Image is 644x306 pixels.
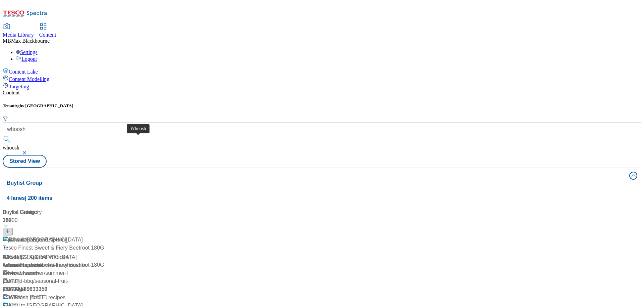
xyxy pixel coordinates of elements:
[3,216,91,224] div: 359
[39,32,56,38] span: Content
[3,24,34,38] a: Media Library
[3,168,641,206] button: Buylist Group4 lanes| 200 items
[3,155,47,168] button: Stored View
[9,76,49,82] span: Content Modelling
[16,49,38,55] a: Settings
[3,68,641,75] a: Content Lake
[16,56,37,62] a: Logout
[3,82,641,90] a: Targeting
[3,116,8,121] svg: Search Filters
[3,208,91,216] div: Buylist Category
[3,253,77,261] div: New to [GEOGRAPHIC_DATA]
[3,123,641,136] input: Search
[3,262,44,268] span: / whoosh-summer
[3,294,91,302] div: 2:36 PM
[39,24,56,38] a: Content
[3,38,11,44] span: MB
[3,75,641,82] a: Content Modelling
[3,32,34,38] span: Media Library
[9,236,83,244] div: New to [GEOGRAPHIC_DATA]
[9,69,38,75] span: Content Lake
[7,179,625,187] h4: Buylist Group
[3,208,210,216] div: Buylist Product
[44,262,82,268] span: / new-to-whoosh
[17,103,73,108] span: ghs-[GEOGRAPHIC_DATA]
[3,145,19,150] span: whoosh
[11,38,50,44] span: Max Blackbourne
[3,103,641,108] h5: Tenant:
[7,195,52,201] span: 4 lanes | 200 items
[9,84,29,89] span: Targeting
[3,90,641,96] div: Content
[3,286,91,294] div: [DATE]
[3,262,87,276] span: / new-to-whoosh
[3,216,210,224] div: 10000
